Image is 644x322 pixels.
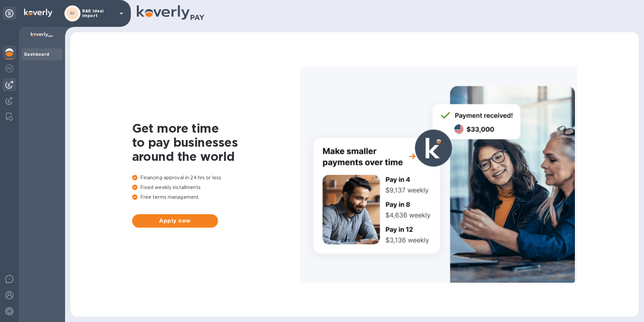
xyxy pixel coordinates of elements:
p: Financing approval in 24 hrs or less. [132,174,300,181]
button: Apply now [132,214,218,228]
p: Fixed weekly installments. [132,184,300,191]
span: Apply now [138,217,213,225]
div: Unpin categories [3,7,16,20]
p: Free terms management. [132,194,300,201]
p: R&E Ideal Import [82,9,116,18]
img: Foreign exchange [5,64,13,73]
img: Logo [24,9,52,17]
b: RI [70,11,75,16]
h1: Get more time to pay businesses around the world [132,121,300,164]
b: Dashboard [24,52,50,57]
